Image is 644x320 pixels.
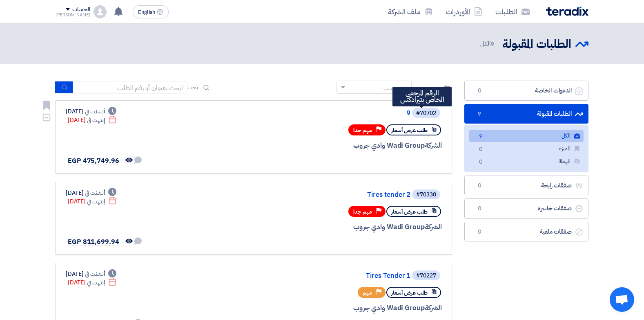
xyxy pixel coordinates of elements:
div: الحساب [72,6,90,13]
span: طلب عرض أسعار [391,208,428,216]
span: 0 [476,145,486,154]
a: Tires Tender 1 [247,272,410,279]
span: الرقم المرجعي الخاص بتيرادكس [400,88,444,105]
span: الشركة [425,140,442,151]
span: الشركة [425,303,442,313]
span: طلب عرض أسعار [391,289,428,297]
span: 9 [475,110,484,118]
a: صفقات رابحة0 [464,176,588,196]
span: رتب حسب [416,83,439,92]
div: [DATE] [68,278,116,287]
div: رتب حسب [383,84,407,92]
span: 9 [476,133,486,141]
span: الكل [480,39,496,49]
div: #70227 [416,273,436,279]
span: 0 [475,205,484,213]
a: ملف الشركة [381,2,439,21]
div: [PERSON_NAME] [56,13,90,17]
div: [DATE] [66,270,116,278]
button: English [133,5,169,18]
span: أنشئت في [85,270,105,278]
div: [DATE] [66,107,116,116]
a: الكل [469,130,584,142]
span: بحث [187,83,198,92]
span: 0 [475,87,484,95]
span: English [138,9,155,15]
img: profile_test.png [94,5,107,18]
div: Wadi Group وادي جروب [245,303,442,313]
span: مهم جدا [353,208,372,216]
a: المهملة [469,155,584,167]
span: إنتهت في [87,116,105,124]
a: الأوردرات [439,2,489,21]
span: 0 [475,228,484,236]
div: [DATE] [66,189,116,197]
span: طلب عرض أسعار [391,126,428,134]
a: الطلبات المقبولة9 [464,104,588,124]
span: 9 [490,39,494,48]
span: مهم جدا [353,126,372,134]
a: Tires tender 2 [247,191,410,198]
div: #70330 [416,192,436,198]
h2: الطلبات المقبولة [502,36,571,52]
div: [DATE] [68,116,116,124]
span: أنشئت في [85,107,105,116]
input: ابحث بعنوان أو رقم الطلب [73,81,187,94]
span: الشركة [425,222,442,232]
a: 9 [247,110,410,117]
span: أنشئت في [85,189,105,197]
a: الدعوات الخاصة0 [464,81,588,101]
div: Wadi Group وادي جروب [245,222,442,232]
span: إنتهت في [87,197,105,206]
div: [DATE] [68,197,116,206]
a: الطلبات [489,2,536,21]
a: المميزة [469,143,584,155]
span: EGP 475,749.96 [68,156,119,166]
a: صفقات ملغية0 [464,222,588,242]
span: 0 [475,182,484,190]
a: صفقات خاسرة0 [464,198,588,219]
div: Wadi Group وادي جروب [245,140,442,151]
span: 0 [476,158,486,167]
div: #70702 [416,110,436,116]
span: مهم [363,289,372,297]
span: إنتهت في [87,278,105,287]
img: Teradix logo [546,7,588,16]
a: Open chat [610,287,634,312]
span: EGP 811,699.94 [68,237,119,247]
